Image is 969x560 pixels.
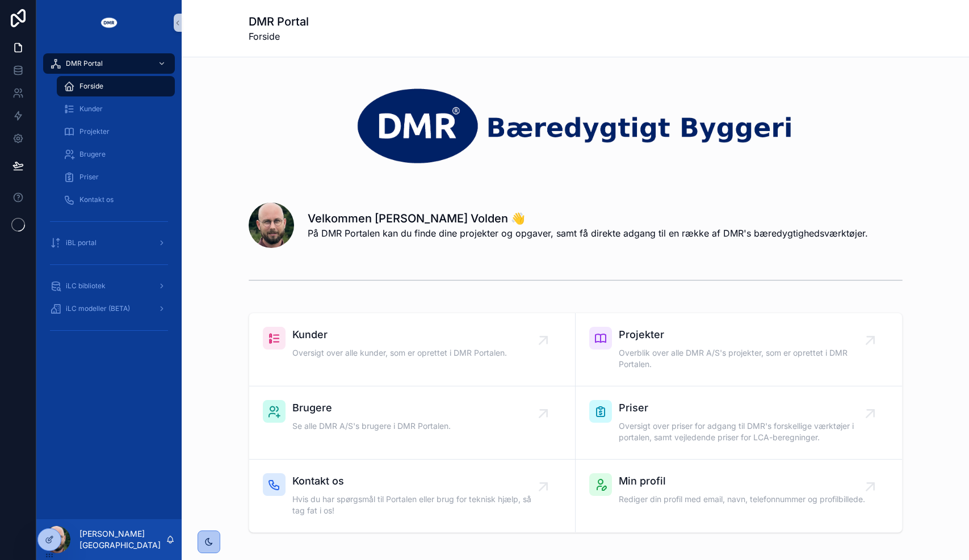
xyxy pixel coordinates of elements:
a: Kunder [57,99,175,119]
span: Forside [79,82,103,91]
span: Overblik over alle DMR A/S's projekter, som er oprettet i DMR Portalen. [619,347,870,370]
a: Priser [57,167,175,187]
div: scrollable content [36,45,182,354]
span: Forside [249,30,309,43]
span: DMR Portal [66,59,103,68]
a: BrugereSe alle DMR A/S's brugere i DMR Portalen. [249,386,576,460]
a: PriserOversigt over priser for adgang til DMR's forskellige værktøjer i portalen, samt vejledende... [576,386,902,460]
span: Kunder [292,327,507,343]
span: Priser [79,172,99,182]
a: Brugere [57,144,175,165]
h1: DMR Portal [249,14,309,30]
a: DMR Portal [43,53,175,74]
span: Brugere [79,150,106,159]
a: KunderOversigt over alle kunder, som er oprettet i DMR Portalen. [249,313,576,386]
span: Kontakt os [292,473,543,489]
span: Oversigt over priser for adgang til DMR's forskellige værktøjer i portalen, samt vejledende prise... [619,420,870,443]
a: ProjekterOverblik over alle DMR A/S's projekter, som er oprettet i DMR Portalen. [576,313,902,386]
span: Kontakt os [79,195,114,204]
a: Kontakt os [57,190,175,210]
span: Hvis du har spørgsmål til Portalen eller brug for teknisk hjælp, så tag fat i os! [292,494,543,516]
a: iLC modeller (BETA) [43,298,175,319]
span: Se alle DMR A/S's brugere i DMR Portalen. [292,420,451,432]
a: Min profilRediger din profil med email, navn, telefonnummer og profilbillede. [576,460,902,532]
a: Kontakt osHvis du har spørgsmål til Portalen eller brug for teknisk hjælp, så tag fat i os! [249,460,576,532]
span: Oversigt over alle kunder, som er oprettet i DMR Portalen. [292,347,507,359]
p: [PERSON_NAME] [GEOGRAPHIC_DATA] [79,528,166,551]
a: iBL portal [43,233,175,253]
a: Projekter [57,121,175,142]
a: Forside [57,76,175,96]
span: Priser [619,400,870,416]
span: Projekter [79,127,110,136]
span: Projekter [619,327,870,343]
span: Brugere [292,400,451,416]
a: iLC bibliotek [43,276,175,296]
span: På DMR Portalen kan du finde dine projekter og opgaver, samt få direkte adgang til en række af DM... [308,226,868,240]
img: 30475-dmr_logo_baeredygtigt-byggeri_space-arround---noloco---narrow---transparrent---white-DMR.png [249,85,903,166]
h1: Velkommen [PERSON_NAME] Volden 👋 [308,210,868,226]
span: Rediger din profil med email, navn, telefonnummer og profilbillede. [619,494,865,505]
span: Kunder [79,104,103,113]
span: iBL portal [66,238,97,247]
span: iLC modeller (BETA) [66,304,130,313]
span: Min profil [619,473,865,489]
span: iLC bibliotek [66,281,106,290]
img: App logo [100,14,118,32]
